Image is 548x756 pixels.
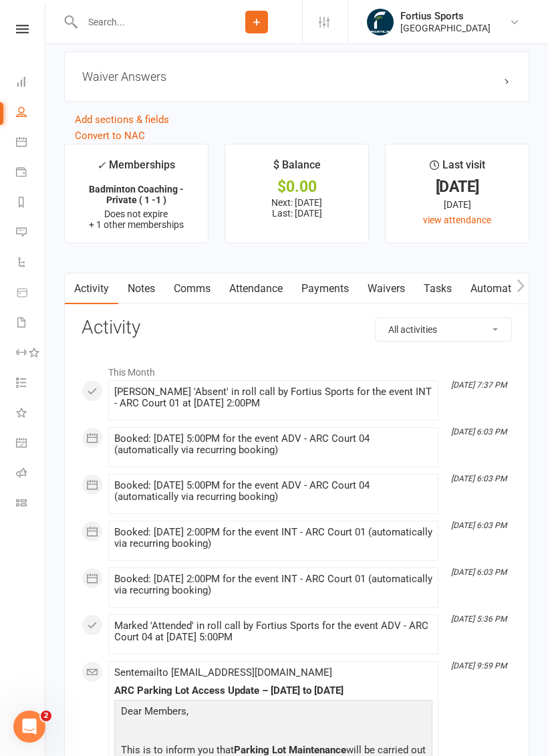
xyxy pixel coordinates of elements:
a: Add sections & fields [75,114,169,126]
div: $ Balance [273,156,321,180]
a: Class kiosk mode [16,489,46,519]
a: Automations [461,273,541,304]
a: People [16,98,46,128]
a: Comms [164,273,220,304]
h3: Waiver Answers [82,70,511,84]
a: Reports [16,188,46,219]
a: What's New [16,399,46,429]
li: This Month [82,358,512,380]
span: + 1 other memberships [89,219,184,230]
div: ARC Parking Lot Access Update – [DATE] to [DATE] [114,685,432,697]
a: Activity [65,273,118,304]
div: Booked: [DATE] 5:00PM for the event ADV - ARC Court 04 (automatically via recurring booking) [114,480,432,503]
img: thumb_image1743802567.png [367,9,394,35]
i: ✓ [97,159,106,172]
a: Notes [118,273,164,304]
span: 2 [41,711,51,721]
a: Dashboard [16,68,46,98]
div: [GEOGRAPHIC_DATA] [400,22,491,34]
div: Booked: [DATE] 2:00PM for the event INT - ARC Court 01 (automatically via recurring booking) [114,527,432,549]
div: Memberships [97,156,175,181]
h3: Activity [82,318,512,338]
i: [DATE] 6:03 PM [451,521,507,530]
a: General attendance kiosk mode [16,429,46,459]
div: [DATE] [398,197,517,212]
div: Fortius Sports [400,10,491,22]
a: Waivers [358,273,414,304]
a: view attendance [423,215,491,225]
a: Convert to NAC [75,130,145,142]
div: [PERSON_NAME] 'Absent' in roll call by Fortius Sports for the event INT - ARC Court 01 at [DATE] ... [114,386,432,409]
strong: Badminton Coaching - Private ( 1 -1 ) [89,184,184,205]
i: [DATE] 6:03 PM [451,427,507,436]
a: Payments [16,158,46,188]
div: Booked: [DATE] 2:00PM for the event INT - ARC Court 01 (automatically via recurring booking) [114,574,432,596]
span: Does not expire [104,209,168,219]
p: Dear Members, [118,703,429,723]
div: Last visit [430,156,485,180]
a: Product Sales [16,279,46,309]
span: Sent email to [EMAIL_ADDRESS][DOMAIN_NAME] [114,666,332,678]
i: [DATE] 6:03 PM [451,474,507,483]
i: [DATE] 6:03 PM [451,568,507,577]
div: $0.00 [237,180,356,194]
i: [DATE] 7:37 PM [451,380,507,390]
span: Parking Lot Maintenance [234,744,346,756]
i: [DATE] 5:36 PM [451,614,507,624]
a: Attendance [220,273,292,304]
a: Tasks [414,273,461,304]
a: Calendar [16,128,46,158]
div: Booked: [DATE] 5:00PM for the event ADV - ARC Court 04 (automatically via recurring booking) [114,433,432,456]
a: Payments [292,273,358,304]
i: [DATE] 9:59 PM [451,661,507,670]
a: Roll call kiosk mode [16,459,46,489]
input: Search... [78,13,211,31]
iframe: Intercom live chat [13,711,45,743]
div: Marked 'Attended' in roll call by Fortius Sports for the event ADV - ARC Court 04 at [DATE] 5:00PM [114,620,432,643]
p: Next: [DATE] Last: [DATE] [237,197,356,219]
div: [DATE] [398,180,517,194]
